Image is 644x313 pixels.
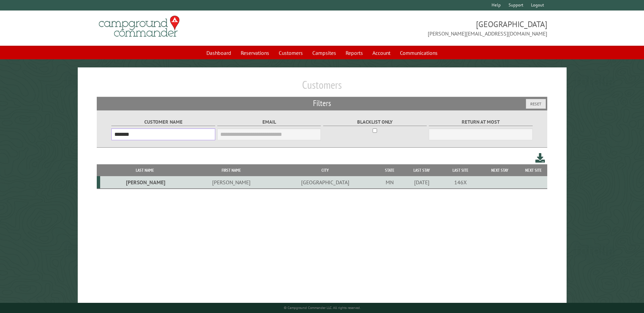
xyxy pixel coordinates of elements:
label: Return at most [429,118,532,126]
a: Reports [342,46,367,59]
a: Dashboard [202,46,235,59]
td: [PERSON_NAME] [100,176,189,189]
a: Customers [275,46,307,59]
th: Last Name [100,164,189,176]
a: Campsites [308,46,340,59]
th: First Name [189,164,273,176]
th: State [377,164,402,176]
th: City [273,164,377,176]
h1: Customers [97,78,547,97]
label: Blacklist only [323,118,427,126]
div: [DATE] [403,179,440,186]
th: Last Site [441,164,480,176]
th: Next Stay [479,164,520,176]
td: MN [377,176,402,189]
button: Reset [526,99,546,109]
a: Communications [396,46,442,59]
h2: Filters [97,97,547,110]
td: 146X [441,176,480,189]
a: Account [368,46,394,59]
th: Next Site [520,164,547,176]
label: Email [217,118,321,126]
a: Reservations [237,46,273,59]
img: Campground Commander [97,13,182,40]
th: Last Stay [402,164,441,176]
td: [PERSON_NAME] [189,176,273,189]
a: Download this customer list (.csv) [535,152,545,164]
label: Customer Name [111,118,215,126]
span: [GEOGRAPHIC_DATA] [PERSON_NAME][EMAIL_ADDRESS][DOMAIN_NAME] [322,19,547,38]
small: © Campground Commander LLC. All rights reserved. [284,306,361,310]
td: [GEOGRAPHIC_DATA] [273,176,377,189]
